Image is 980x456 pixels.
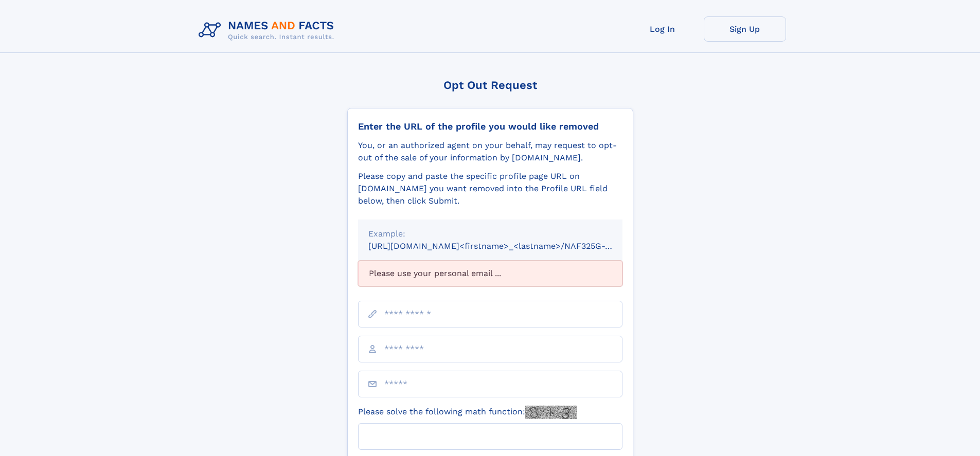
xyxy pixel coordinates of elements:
div: Please copy and paste the specific profile page URL on [DOMAIN_NAME] you want removed into the Pr... [358,170,622,207]
label: Please solve the following math function: [358,406,577,419]
div: Example: [368,228,612,240]
div: Opt Out Request [347,79,633,92]
a: Log In [621,16,704,42]
a: Sign Up [704,16,786,42]
div: You, or an authorized agent on your behalf, may request to opt-out of the sale of your informatio... [358,139,622,164]
div: Enter the URL of the profile you would like removed [358,121,622,132]
div: Please use your personal email ... [358,261,622,286]
img: Logo Names and Facts [194,16,343,44]
small: [URL][DOMAIN_NAME]<firstname>_<lastname>/NAF325G-xxxxxxxx [368,241,642,251]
